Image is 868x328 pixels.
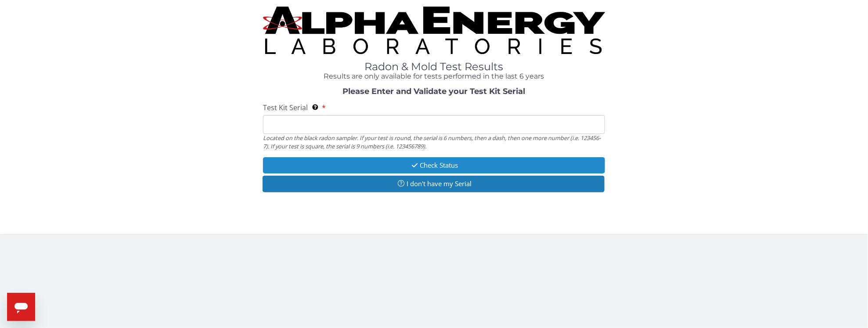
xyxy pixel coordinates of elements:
[263,176,605,192] button: I don't have my Serial
[263,72,605,80] h4: Results are only available for tests performed in the last 6 years
[263,103,308,112] span: Test Kit Serial
[342,87,525,96] strong: Please Enter and Validate your Test Kit Serial
[263,134,605,150] div: Located on the black radon sampler. If your test is round, the serial is 6 numbers, then a dash, ...
[263,157,605,173] button: Check Status
[263,61,605,72] h1: Radon & Mold Test Results
[7,293,35,321] iframe: Button to launch messaging window, conversation in progress
[263,7,605,54] img: TightCrop.jpg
